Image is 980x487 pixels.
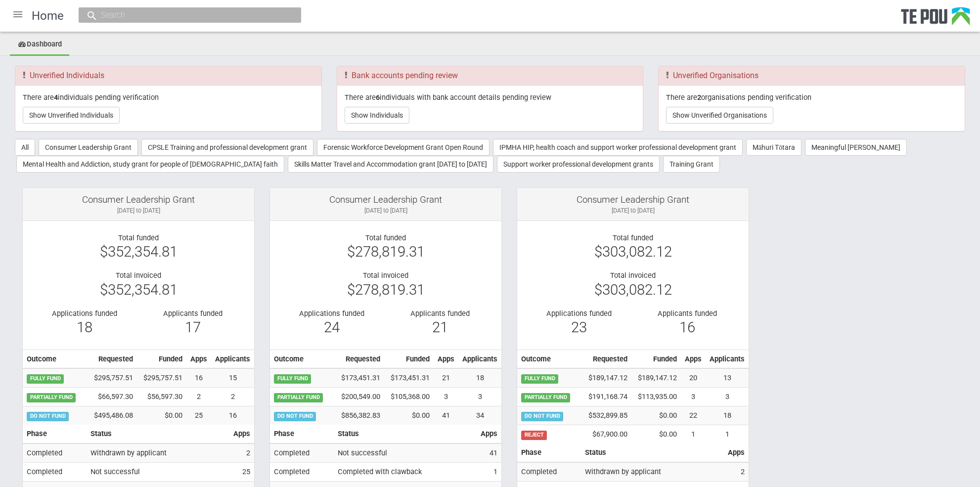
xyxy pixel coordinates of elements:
[706,350,749,368] th: Applicants
[211,350,254,368] th: Applicants
[517,443,581,462] th: Phase
[30,285,247,294] div: $352,354.81
[580,350,631,368] th: Requested
[137,388,186,406] td: $56,597.30
[30,195,247,204] div: Consumer Leadership Grant
[137,350,186,368] th: Funded
[87,443,229,462] td: Withdrawn by applicant
[477,443,501,462] td: 41
[288,156,493,173] button: Skills Matter Travel and Accommodation grant [DATE] to [DATE]
[211,388,254,406] td: 2
[334,463,477,482] td: Completed with clawback
[458,406,501,425] td: 34
[393,323,487,332] div: 21
[277,206,494,215] div: [DATE] to [DATE]
[23,71,314,80] h3: Unverified Individuals
[581,443,724,462] th: Status
[186,350,211,368] th: Apps
[146,309,239,318] div: Applicants funded
[525,285,741,294] div: $303,082.12
[23,463,87,482] td: Completed
[706,406,749,425] td: 18
[277,285,494,294] div: $278,819.31
[477,425,501,443] th: Apps
[376,93,380,102] b: 6
[274,393,323,402] span: PARTIALLY FUND
[141,139,313,156] button: CPSLE Training and professional development grant
[493,139,743,156] button: IPMHA HIP, health coach and support worker professional development grant
[681,350,706,368] th: Apps
[87,463,229,482] td: Not successful
[517,350,580,368] th: Outcome
[274,374,311,383] span: FULLY FUND
[525,271,741,280] div: Total invoiced
[317,139,490,156] button: Forensic Workforce Development Grant Open Round
[86,388,137,406] td: $66,597.30
[631,388,681,406] td: $113,935.00
[15,139,35,156] button: All
[86,350,137,368] th: Requested
[681,388,706,406] td: 3
[27,393,76,402] span: PARTIALLY FUND
[434,368,458,387] td: 21
[211,368,254,387] td: 15
[640,323,734,332] div: 16
[334,425,477,443] th: Status
[521,412,563,421] span: DO NOT FUND
[384,368,434,387] td: $173,451.31
[663,156,720,173] button: Training Grant
[16,156,284,173] button: Mental Health and Addiction, study grant for people of [DEMOGRAPHIC_DATA] faith
[525,247,741,256] div: $303,082.12
[458,350,501,368] th: Applicants
[706,388,749,406] td: 3
[270,350,333,368] th: Outcome
[434,388,458,406] td: 3
[285,323,378,332] div: 24
[521,374,558,383] span: FULLY FUND
[532,323,625,332] div: 23
[274,412,316,421] span: DO NOT FUND
[434,406,458,425] td: 41
[333,406,384,425] td: $856,382.83
[477,463,501,482] td: 1
[532,309,625,318] div: Applications funded
[87,425,229,443] th: Status
[525,195,741,204] div: Consumer Leadership Grant
[345,71,636,80] h3: Bank accounts pending review
[666,71,957,80] h3: Unverified Organisations
[277,195,494,204] div: Consumer Leadership Grant
[270,443,334,462] td: Completed
[10,34,69,56] a: Dashboard
[384,350,434,368] th: Funded
[211,406,254,425] td: 16
[334,443,477,462] td: Not successful
[23,93,314,102] p: There are individuals pending verification
[333,368,384,387] td: $173,451.31
[580,425,631,443] td: $67,900.00
[631,368,681,387] td: $189,147.12
[681,406,706,425] td: 22
[27,374,64,383] span: FULLY FUND
[525,206,741,215] div: [DATE] to [DATE]
[580,368,631,387] td: $189,147.12
[393,309,487,318] div: Applicants funded
[277,247,494,256] div: $278,819.31
[285,309,378,318] div: Applications funded
[86,406,137,425] td: $495,486.08
[434,350,458,368] th: Apps
[681,425,706,443] td: 1
[146,323,239,332] div: 17
[38,323,131,332] div: 18
[497,156,660,173] button: Support worker professional development grants
[23,425,87,443] th: Phase
[270,463,334,482] td: Completed
[30,206,247,215] div: [DATE] to [DATE]
[333,388,384,406] td: $200,549.00
[54,93,58,102] b: 4
[681,368,706,387] td: 20
[580,388,631,406] td: $191,168.74
[384,388,434,406] td: $105,368.00
[805,139,907,156] button: Meaningful [PERSON_NAME]
[706,368,749,387] td: 13
[580,406,631,425] td: $532,899.85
